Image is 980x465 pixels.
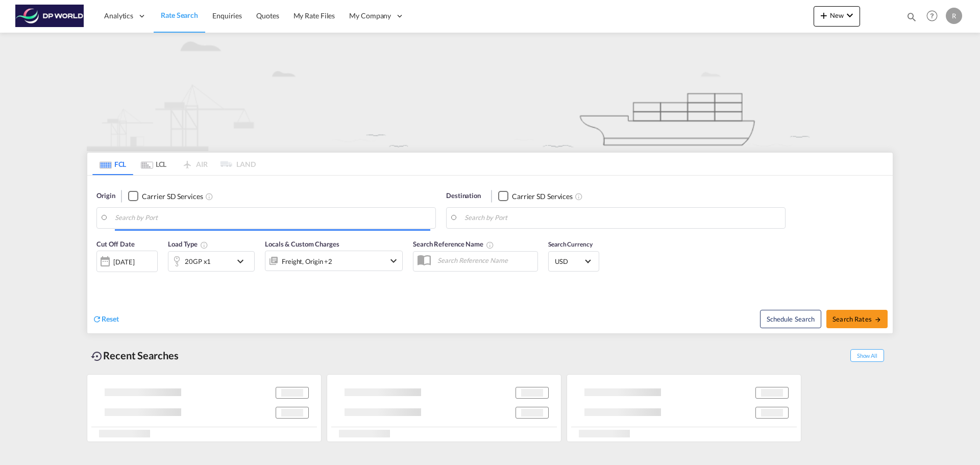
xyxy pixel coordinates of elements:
[760,310,821,328] button: Note: By default Schedule search will only considerorigin ports, destination ports and cut off da...
[265,251,403,271] div: Freight Origin Destination Dock Stuffingicon-chevron-down
[200,241,208,249] md-icon: Select multiple loads to view rates
[133,153,174,175] md-tab-item: LCL
[818,11,856,19] span: New
[104,11,133,21] span: Analytics
[818,9,830,21] md-icon: icon-plus 400-fg
[844,9,856,21] md-icon: icon-chevron-down
[205,192,213,201] md-icon: Unchecked: Search for CY (Container Yard) services for all selected carriers.Checked : Search for...
[446,191,481,201] span: Destination
[87,33,893,151] img: new-FCL.png
[512,191,573,202] div: Carrier SD Services
[212,11,242,20] span: Enquiries
[142,191,203,202] div: Carrier SD Services
[946,8,962,24] div: R
[464,210,780,226] input: Search by Port
[850,349,884,362] span: Show All
[293,11,335,20] span: My Rate Files
[92,314,119,325] div: icon-refreshReset
[92,153,133,175] md-tab-item: FCL
[265,240,339,248] span: Locals & Custom Charges
[555,257,583,266] span: USD
[826,310,888,328] button: Search Ratesicon-arrow-right
[906,11,917,22] md-icon: icon-magnify
[91,350,103,362] md-icon: icon-backup-restore
[115,210,430,226] input: Search by Port
[185,254,211,268] div: 20GP x1
[161,11,198,19] span: Rate Search
[923,7,941,25] span: Help
[923,7,946,26] div: Help
[128,191,203,202] md-checkbox: Checkbox No Ink
[282,254,332,268] div: Freight Origin Destination Dock Stuffing
[87,176,893,333] div: Origin Checkbox No InkUnchecked: Search for CY (Container Yard) services for all selected carrier...
[432,253,537,268] input: Search Reference Name
[15,5,84,28] img: c08ca190194411f088ed0f3ba295208c.png
[832,315,881,323] span: Search Rates
[96,271,104,285] md-datepicker: Select
[96,191,115,201] span: Origin
[575,192,583,201] md-icon: Unchecked: Search for CY (Container Yard) services for all selected carriers.Checked : Search for...
[92,153,256,175] md-pagination-wrapper: Use the left and right arrow keys to navigate between tabs
[814,6,860,27] button: icon-plus 400-fgNewicon-chevron-down
[548,240,593,248] span: Search Currency
[906,11,917,27] div: icon-magnify
[96,251,158,272] div: [DATE]
[234,255,252,267] md-icon: icon-chevron-down
[874,316,881,323] md-icon: icon-arrow-right
[413,240,494,248] span: Search Reference Name
[349,11,391,21] span: My Company
[498,191,573,202] md-checkbox: Checkbox No Ink
[554,254,594,268] md-select: Select Currency: $ USDUnited States Dollar
[113,257,134,266] div: [DATE]
[168,251,255,272] div: 20GP x1icon-chevron-down
[486,241,494,249] md-icon: Your search will be saved by the below given name
[96,240,135,248] span: Cut Off Date
[102,314,119,323] span: Reset
[87,344,183,367] div: Recent Searches
[387,255,400,267] md-icon: icon-chevron-down
[92,314,102,324] md-icon: icon-refresh
[256,11,279,20] span: Quotes
[168,240,208,248] span: Load Type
